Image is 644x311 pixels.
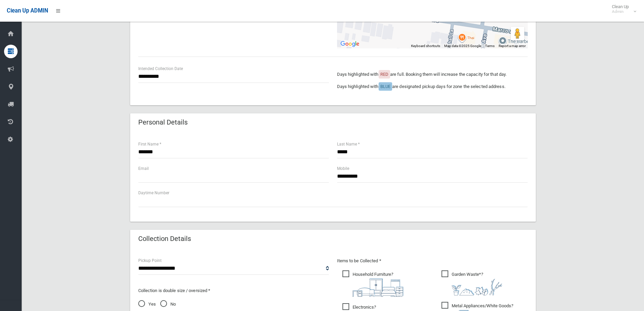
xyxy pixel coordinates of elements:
span: No [160,300,176,308]
p: Days highlighted with are full. Booking them will increase the capacity for that day. [337,70,528,79]
img: Google [339,40,361,48]
a: Terms (opens in new tab) [485,44,495,48]
span: Household Furniture [342,270,403,297]
button: Drag Pegman onto the map to open Street View [511,27,524,40]
span: Garden Waste* [442,270,502,295]
i: ? [353,272,403,297]
p: Collection is double size / oversized * [138,287,329,295]
a: Open this area in Google Maps (opens a new window) [339,40,361,48]
header: Collection Details [130,232,199,245]
small: Admin [612,9,629,14]
span: Map data ©2025 Google [444,44,481,48]
span: BLUE [380,84,390,89]
a: Report a map error [499,44,526,48]
p: Days highlighted with are designated pickup days for zone the selected address. [337,83,528,91]
span: RED [380,72,388,77]
span: Yes [138,300,156,308]
button: Keyboard shortcuts [411,44,440,48]
img: 4fd8a5c772b2c999c83690221e5242e0.png [452,279,502,295]
header: Personal Details [130,116,196,129]
span: Clean Up [609,4,636,14]
span: Clean Up ADMIN [7,7,48,14]
i: ? [452,272,502,295]
img: aa9efdbe659d29b613fca23ba79d85cb.png [353,279,403,297]
p: Items to be Collected * [337,257,528,265]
